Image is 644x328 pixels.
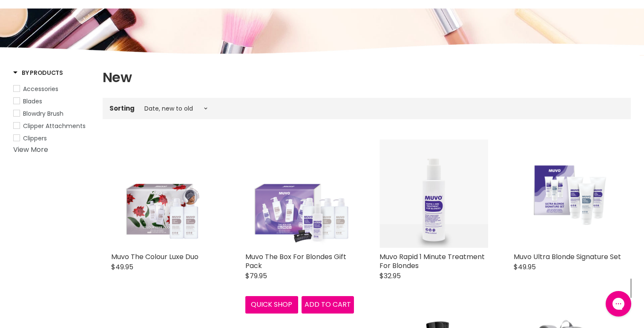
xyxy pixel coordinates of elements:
iframe: Gorgias live chat messenger [601,288,635,319]
h1: New [103,68,631,86]
a: Clipper Attachments [13,121,92,131]
span: $49.95 [514,262,536,272]
a: Muvo Ultra Blonde Signature Set [514,140,622,248]
span: Add to cart [305,299,351,309]
a: Muvo The Box For Blondes Gift Pack [245,252,346,271]
span: Accessories [23,85,58,93]
h3: By Products [13,68,63,77]
span: Clipper Attachments [23,122,86,130]
img: Muvo The Colour Luxe Duo [111,140,220,248]
button: Quick shop [245,296,298,313]
span: $79.95 [245,271,267,281]
span: Clippers [23,134,47,143]
a: Clippers [13,134,92,143]
img: Muvo Rapid 1 Minute Treatment For Blondes [379,140,488,248]
img: Muvo The Box For Blondes Gift Pack [245,140,354,248]
img: Muvo Ultra Blonde Signature Set [514,155,622,233]
a: Blowdry Brush [13,109,92,118]
label: Sorting [109,105,135,112]
span: $49.95 [111,262,133,272]
a: View More [13,145,48,154]
button: Add to cart [302,296,354,313]
a: Accessories [13,84,92,94]
span: $32.95 [379,271,401,281]
span: Blades [23,97,42,106]
span: Blowdry Brush [23,109,63,118]
a: Muvo The Colour Luxe Duo [111,252,198,262]
a: Muvo Rapid 1 Minute Treatment For Blondes [379,252,485,271]
a: Muvo Ultra Blonde Signature Set [514,252,621,262]
a: Blades [13,97,92,106]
